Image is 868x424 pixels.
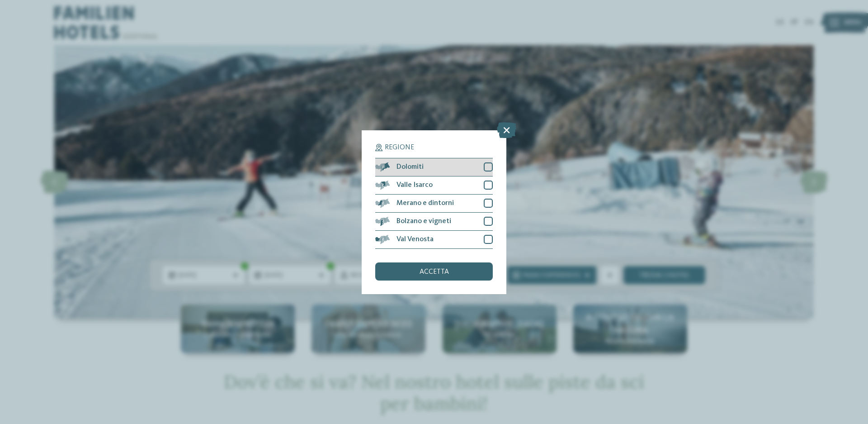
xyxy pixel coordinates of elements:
span: accetta [420,268,449,276]
span: Val Venosta [396,236,434,243]
span: Merano e dintorni [396,200,454,207]
span: Bolzano e vigneti [396,218,451,225]
span: Regione [385,144,414,151]
span: Dolomiti [396,163,424,171]
span: Valle Isarco [396,181,433,189]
